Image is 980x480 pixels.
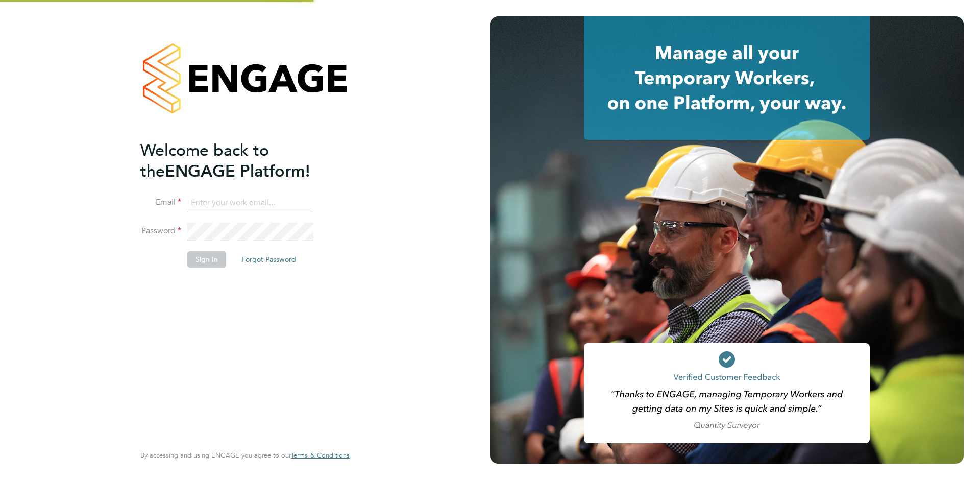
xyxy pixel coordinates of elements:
[140,226,181,236] label: Password
[291,451,350,460] span: Terms & Conditions
[140,140,269,181] span: Welcome back to the
[140,451,350,460] span: By accessing and using ENGAGE you agree to our
[233,251,304,268] button: Forgot Password
[291,451,350,460] a: Terms & Conditions
[140,140,339,182] h2: ENGAGE Platform!
[140,197,181,208] label: Email
[187,194,313,212] input: Enter your work email...
[187,251,226,268] button: Sign In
